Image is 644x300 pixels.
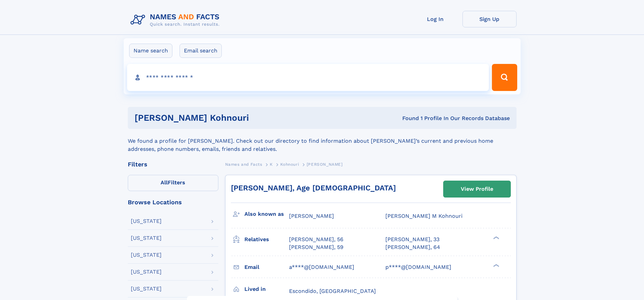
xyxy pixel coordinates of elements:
span: [PERSON_NAME] M Kohnouri [385,213,462,219]
button: Search Button [492,64,517,91]
div: ❯ [492,263,500,268]
div: Filters [128,161,218,167]
a: [PERSON_NAME], 56 [289,236,343,243]
a: [PERSON_NAME], Age [DEMOGRAPHIC_DATA] [231,184,396,192]
span: Escondido, [GEOGRAPHIC_DATA] [289,288,376,294]
span: [PERSON_NAME] [289,213,334,219]
div: Found 1 Profile In Our Records Database [326,115,510,122]
label: Email search [180,44,222,58]
div: ❯ [492,236,500,240]
div: [US_STATE] [131,235,162,241]
h3: Relatives [244,234,289,245]
div: View Profile [461,181,493,197]
a: [PERSON_NAME], 59 [289,244,343,251]
h1: [PERSON_NAME] Kohnouri [135,114,326,122]
a: K [270,160,273,168]
div: Browse Locations [128,199,218,205]
a: [PERSON_NAME], 64 [385,244,440,251]
a: [PERSON_NAME], 33 [385,236,439,243]
span: Kohnouri [280,162,299,167]
div: [US_STATE] [131,252,162,258]
div: [US_STATE] [131,218,162,224]
span: K [270,162,273,167]
a: Log In [408,11,462,27]
span: All [161,179,168,186]
a: Sign Up [462,11,517,27]
a: View Profile [444,181,510,197]
label: Name search [129,44,172,58]
input: search input [127,64,489,91]
a: Names and Facts [225,160,262,168]
label: Filters [128,175,218,191]
h3: Email [244,261,289,273]
div: [US_STATE] [131,286,162,292]
h3: Also known as [244,208,289,220]
span: [PERSON_NAME] [307,162,343,167]
img: Logo Names and Facts [128,11,225,29]
h3: Lived in [244,283,289,295]
div: We found a profile for [PERSON_NAME]. Check out our directory to find information about [PERSON_N... [128,129,517,153]
a: Kohnouri [280,160,299,168]
div: [US_STATE] [131,269,162,275]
